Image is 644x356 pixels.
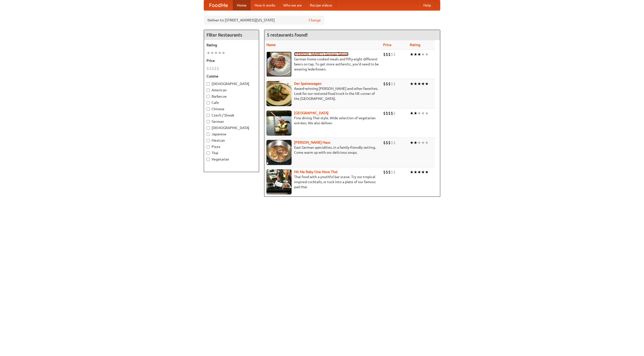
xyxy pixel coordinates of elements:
img: speisewagen.jpg [266,81,292,106]
input: Japanese [207,133,210,136]
li: ★ [425,81,429,87]
input: [DEMOGRAPHIC_DATA] [207,126,210,130]
li: ★ [417,169,421,175]
h4: Filter Restaurants [204,30,259,40]
input: [DEMOGRAPHIC_DATA] [207,82,210,86]
li: ★ [417,140,421,145]
p: Fine dining Thai-style. Wide selection of vegetarian entrées. We also deliver. [266,115,379,126]
li: $ [386,169,388,175]
input: Barbecue [207,95,210,98]
li: ★ [425,169,429,175]
li: $ [391,52,393,57]
li: $ [391,140,393,145]
a: Hit Me Baby One More Thai [294,170,338,174]
img: kohlhaus.jpg [266,140,292,165]
label: Barbecue [207,94,256,99]
a: Home [233,0,251,10]
a: Der Speisewagen [294,82,321,86]
li: ★ [214,50,218,56]
li: ★ [207,50,210,56]
li: $ [388,110,391,116]
img: satay.jpg [266,110,292,136]
input: Thai [207,151,210,155]
p: East German specialties, in a family-friendly setting. Come warm up with our delicious soups. [266,145,379,155]
a: Help [419,0,435,10]
li: $ [391,81,393,87]
li: ★ [414,81,417,87]
li: ★ [421,140,425,145]
li: ★ [410,140,414,145]
a: How it works [251,0,279,10]
li: $ [207,66,209,71]
label: Czech / Slovak [207,113,256,118]
li: ★ [410,81,414,87]
li: $ [393,140,396,145]
a: [PERSON_NAME]'s German Saloon [294,52,348,56]
a: FoodMe [204,0,233,10]
li: $ [388,81,391,87]
li: $ [393,169,396,175]
li: $ [217,66,219,71]
li: $ [386,140,388,145]
label: Cafe [207,100,256,105]
img: esthers.jpg [266,52,292,77]
p: Award-winning [PERSON_NAME] and other favorites. Look for our restored food truck in the NE corne... [266,86,379,101]
li: ★ [421,81,425,87]
input: Pizza [207,145,210,148]
h5: Price [207,58,256,63]
li: $ [388,169,391,175]
p: German home-cooked meals and fifty-eight different beers on tap. To get more authentic, you'd nee... [266,57,379,72]
li: ★ [417,110,421,116]
input: Vegetarian [207,158,210,161]
li: $ [209,66,212,71]
p: Thai food with a youthful bar scene. Try our tropical inspired cocktails, or tuck into a plate of... [266,174,379,189]
li: ★ [410,52,414,57]
li: $ [386,110,388,116]
li: $ [383,81,386,87]
li: $ [386,81,388,87]
li: $ [391,110,393,116]
li: $ [383,140,386,145]
input: American [207,89,210,92]
label: American [207,88,256,93]
li: $ [383,110,386,116]
li: ★ [410,169,414,175]
li: $ [393,52,396,57]
label: Vegetarian [207,157,256,162]
li: $ [388,52,391,57]
input: German [207,120,210,123]
li: $ [388,140,391,145]
li: ★ [410,110,414,116]
li: ★ [421,169,425,175]
li: ★ [210,50,214,56]
label: Thai [207,150,256,155]
div: Deliver to: [STREET_ADDRESS][US_STATE] [204,16,325,25]
label: German [207,119,256,124]
a: Price [383,43,391,47]
li: ★ [421,110,425,116]
a: [GEOGRAPHIC_DATA] [294,111,329,115]
ng-pluralize: 5 restaurants found! [267,32,308,37]
li: ★ [425,140,429,145]
a: Rating [410,43,420,47]
li: ★ [421,52,425,57]
li: ★ [417,52,421,57]
li: $ [391,169,393,175]
li: ★ [417,81,421,87]
label: Pizza [207,144,256,149]
a: [PERSON_NAME] Haus [294,140,330,144]
a: Name [266,43,276,47]
a: Who we are [279,0,306,10]
label: Japanese [207,132,256,137]
li: ★ [425,52,429,57]
li: $ [386,52,388,57]
input: Czech / Slovak [207,114,210,117]
li: ★ [425,110,429,116]
label: [DEMOGRAPHIC_DATA] [207,125,256,130]
li: ★ [414,110,417,116]
a: Change [309,18,321,23]
li: $ [383,169,386,175]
